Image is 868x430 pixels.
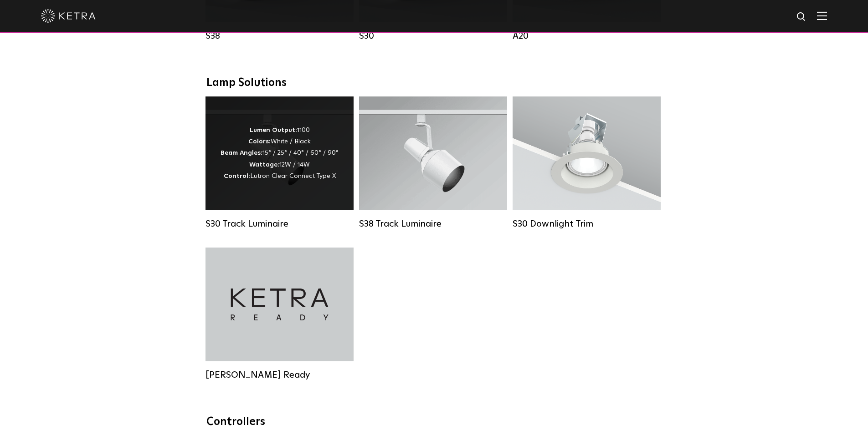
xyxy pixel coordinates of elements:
div: [PERSON_NAME] Ready [205,369,354,380]
strong: Lumen Output: [250,127,297,133]
div: Lamp Solutions [206,76,662,90]
span: Lutron Clear Connect Type X [250,173,336,179]
div: S30 [359,30,507,41]
a: S38 Track Luminaire Lumen Output:1100Colors:White / BlackBeam Angles:10° / 25° / 40° / 60°Wattage... [359,96,507,234]
img: search icon [796,11,807,23]
div: S38 Track Luminaire [359,218,507,229]
div: A20 [513,30,661,41]
strong: Wattage: [249,162,279,168]
a: S30 Downlight Trim S30 Downlight Trim [513,96,661,234]
div: S30 Downlight Trim [513,218,661,229]
img: ketra-logo-2019-white [41,9,96,23]
div: Controllers [206,415,662,429]
div: S38 [205,30,354,41]
strong: Control: [224,173,250,179]
a: [PERSON_NAME] Ready [PERSON_NAME] Ready [205,248,354,385]
div: S30 Track Luminaire [205,218,354,229]
div: 1100 White / Black 15° / 25° / 40° / 60° / 90° 12W / 14W [221,125,339,182]
a: S30 Track Luminaire Lumen Output:1100Colors:White / BlackBeam Angles:15° / 25° / 40° / 60° / 90°W... [205,96,354,234]
strong: Colors: [248,138,271,145]
img: Hamburger%20Nav.svg [817,11,827,20]
strong: Beam Angles: [221,150,262,156]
